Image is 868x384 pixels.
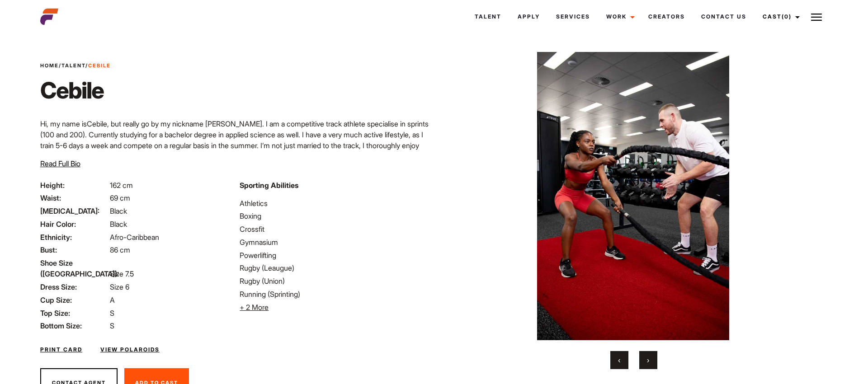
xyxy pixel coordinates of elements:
[240,181,298,190] strong: Sporting Abilities
[110,309,114,318] span: S
[110,269,134,278] span: Size 7.5
[40,206,108,216] span: [MEDICAL_DATA]:
[40,192,108,203] span: Waist:
[40,180,108,191] span: Height:
[467,5,509,29] a: Talent
[240,198,429,209] li: Athletics
[40,219,108,229] span: Hair Color:
[100,346,160,354] a: View Polaroids
[61,62,85,69] a: Talent
[88,62,111,69] strong: Cebile
[240,250,429,261] li: Powerlifting
[693,5,755,29] a: Contact Us
[40,346,82,354] a: Print Card
[40,118,429,173] p: Hi, my name is , but really go by my nickname [PERSON_NAME]. I am a competitive track athlete spe...
[40,281,108,292] span: Dress Size:
[87,119,107,128] span: Cebile
[110,282,129,291] span: Size 6
[240,237,429,248] li: Gymnasium
[110,321,114,330] span: S
[110,245,130,254] span: 86 cm
[618,356,620,365] span: Previous
[782,13,792,20] span: (0)
[598,5,640,29] a: Work
[110,295,115,304] span: A
[110,181,133,190] span: 162 cm
[240,276,429,286] li: Rugby (Union)
[40,62,59,69] a: Home
[240,211,429,221] li: Boxing
[240,289,429,300] li: Running (Sprinting)
[640,5,693,29] a: Creators
[811,12,822,23] img: Burger icon
[509,5,548,29] a: Apply
[110,206,127,215] span: Black
[455,52,811,340] img: MG_8209 2 2
[40,158,80,169] button: Read Full Bio
[647,356,649,365] span: Next
[40,77,111,104] h1: Cebile
[40,258,108,279] span: Shoe Size ([GEOGRAPHIC_DATA]):
[40,8,58,26] img: cropped-aefm-brand-fav-22-square.png
[40,320,108,331] span: Bottom Size:
[240,262,429,273] li: Rugby (Leaugue)
[548,5,598,29] a: Services
[110,220,127,229] span: Black
[240,224,429,234] li: Crossfit
[40,62,111,70] span: / /
[40,232,108,243] span: Ethnicity:
[110,193,130,202] span: 69 cm
[40,159,80,168] span: Read Full Bio
[110,233,159,242] span: Afro-Caribbean
[40,244,108,255] span: Bust:
[755,5,805,29] a: Cast(0)
[240,303,269,312] span: + 2 More
[40,308,108,318] span: Top Size:
[40,295,108,305] span: Cup Size:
